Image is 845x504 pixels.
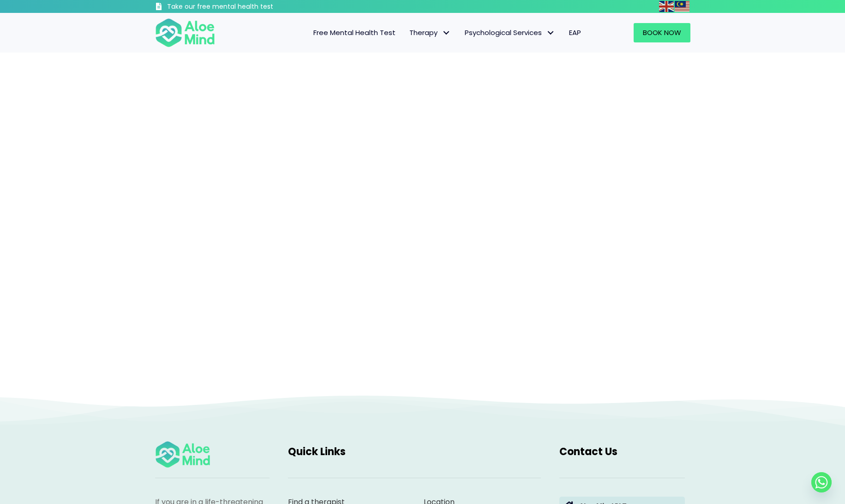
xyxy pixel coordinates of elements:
[559,445,617,459] span: Contact Us
[409,28,451,37] span: Therapy
[167,2,323,12] h3: Take our free mental health test
[569,28,581,37] span: EAP
[465,28,555,37] span: Psychological Services
[675,1,689,12] img: ms
[155,96,690,373] iframe: null
[155,2,323,13] a: Take our free mental health test
[458,23,562,42] a: Psychological ServicesPsychological Services: submenu
[544,26,557,40] span: Psychological Services: submenu
[634,23,690,42] a: Book Now
[306,23,402,42] a: Free Mental Health Test
[659,1,674,12] img: en
[659,1,675,12] a: English
[155,18,215,48] img: Aloe mind Logo
[440,26,453,40] span: Therapy: submenu
[402,23,458,42] a: TherapyTherapy: submenu
[227,23,588,42] nav: Menu
[562,23,588,42] a: EAP
[313,28,396,37] span: Free Mental Health Test
[288,445,346,459] span: Quick Links
[811,472,832,492] a: Whatsapp
[155,440,210,468] img: Aloe mind Logo
[675,1,690,12] a: Malay
[643,28,681,37] span: Book Now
